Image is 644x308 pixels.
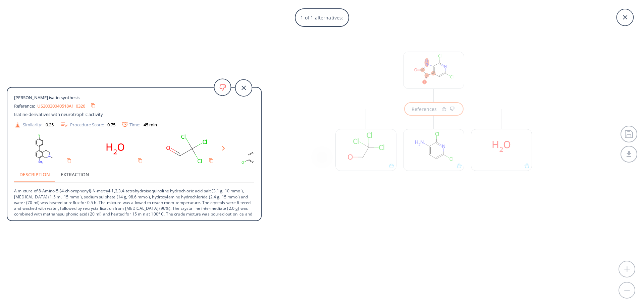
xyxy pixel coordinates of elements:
button: Description [14,166,55,182]
span: Reference: [14,103,37,109]
div: Time: [122,122,157,127]
button: Extraction [55,166,95,182]
div: Similarity: [14,121,54,128]
svg: CN1CCc2c(-c3ccc(Cl)cc3)ccc(N)c2C1 [14,132,74,166]
span: Isatine derivatives with neurotrophic activity [14,111,103,117]
button: Copy to clipboard [135,156,146,166]
button: Copy to clipboard [206,156,217,166]
p: 1 of 1 alternatives: [297,11,346,24]
a: US20030040518A1_0326 [37,104,85,108]
div: 0.75 [107,122,115,127]
div: 45 min [144,122,157,127]
div: 0.25 [46,122,54,127]
svg: O [85,132,146,166]
button: Copy to clipboard [64,156,74,166]
svg: O=CC(Cl)(Cl)Cl [156,132,217,166]
div: Procedure Score: [60,121,115,129]
button: Copy to clipboard [88,101,99,111]
p: A mixture of 8-Amino-5-(4-chlorophenyl)-N-methyl-1,2,3,4-tetrahydroisoquinoline hydrochloric acid... [14,183,254,228]
div: procedure tabs [14,166,254,182]
svg: CN1CCc2c(-c3ccc(Cl)cc3)cc3c(c2C1)NC(=O)C3=O [230,132,291,166]
span: [PERSON_NAME] isatin synthesis [14,95,82,101]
